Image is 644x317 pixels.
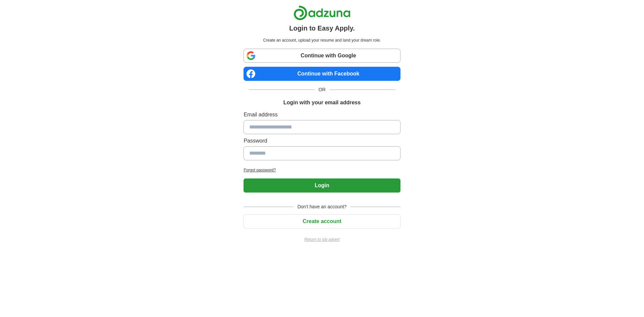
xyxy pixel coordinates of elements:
[244,137,400,145] label: Password
[293,203,351,210] span: Don't have an account?
[244,167,400,173] a: Forgot password?
[283,99,361,107] h1: Login with your email address
[244,214,400,228] button: Create account
[244,49,400,63] a: Continue with Google
[293,5,351,20] img: Adzuna logo
[289,23,355,33] h1: Login to Easy Apply.
[245,37,399,43] p: Create an account, upload your resume and land your dream role.
[244,178,400,193] button: Login
[244,67,400,81] a: Continue with Facebook
[244,111,400,119] label: Email address
[244,218,400,224] a: Create account
[244,236,400,243] a: Return to job advert
[315,86,330,93] span: OR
